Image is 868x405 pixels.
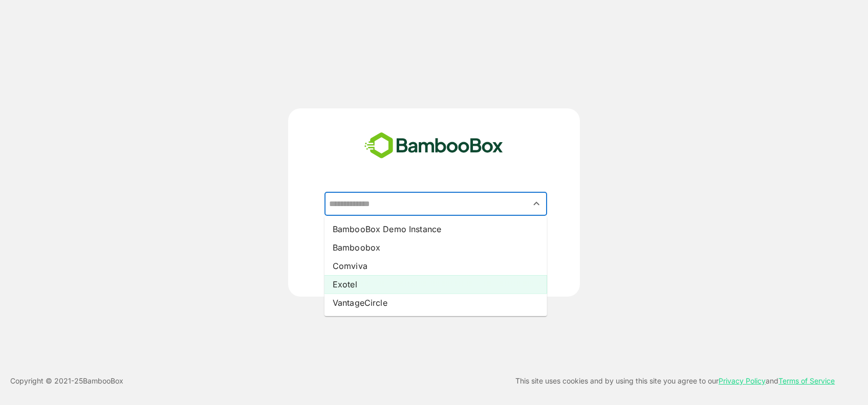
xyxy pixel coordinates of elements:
p: Copyright © 2021- 25 BambooBox [10,375,123,387]
img: bamboobox [359,129,509,163]
p: This site uses cookies and by using this site you agree to our and [515,375,835,387]
li: Bamboobox [324,238,547,257]
li: Exotel [324,275,547,294]
li: VantageCircle [324,294,547,312]
a: Terms of Service [778,376,835,385]
li: BambooBox Demo Instance [324,220,547,238]
button: Close [530,197,544,211]
li: Comviva [324,257,547,275]
a: Privacy Policy [719,376,766,385]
